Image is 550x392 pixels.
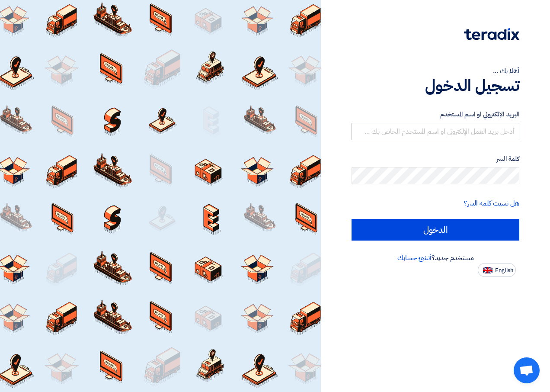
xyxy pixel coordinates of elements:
input: أدخل بريد العمل الإلكتروني او اسم المستخدم الخاص بك ... [352,123,519,140]
span: English [495,267,513,273]
a: أنشئ حسابك [397,253,432,263]
input: الدخول [352,219,519,241]
label: البريد الإلكتروني او اسم المستخدم [352,109,519,119]
img: en-US.png [483,267,492,273]
a: هل نسيت كلمة السر؟ [464,198,519,209]
img: Teradix logo [464,28,519,40]
div: Open chat [514,357,540,383]
button: English [478,263,516,277]
h1: تسجيل الدخول [352,76,519,95]
div: مستخدم جديد؟ [352,253,519,263]
label: كلمة السر [352,154,519,164]
div: أهلا بك ... [352,66,519,76]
